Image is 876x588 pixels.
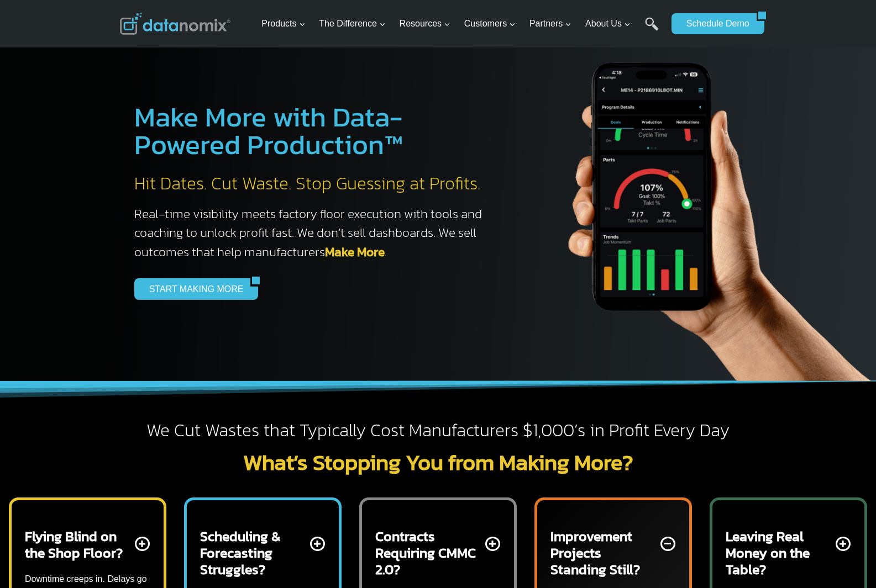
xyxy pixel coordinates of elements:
h2: What’s Stopping You from Making More? [120,451,757,473]
h2: Contracts Requiring CMMC 2.0? [375,528,483,578]
span: Resources [400,17,450,31]
h2: Leaving Real Money on the Table? [726,528,833,578]
span: Customers [464,17,516,31]
nav: Primary Navigation [257,6,666,42]
a: Schedule Demo [672,13,757,34]
h2: Improvement Projects Standing Still? [550,528,658,578]
a: Make More [325,242,385,261]
a: START MAKING MORE [134,278,251,299]
h2: We Cut Wastes that Typically Cost Manufacturers $1,000’s in Profit Every Day [120,419,757,442]
a: Search [645,17,659,42]
span: Products [261,17,305,31]
span: About Us [585,17,631,31]
span: The Difference [319,17,386,31]
h1: Make More with Data-Powered Production™ [134,103,494,158]
img: Datanomix [120,13,230,35]
iframe: Popup CTA [6,393,183,582]
h3: Real-time visibility meets factory floor execution with tools and coaching to unlock profit fast.... [134,204,494,262]
span: Partners [529,17,571,31]
h2: Scheduling & Forecasting Struggles? [200,528,308,578]
h2: Hit Dates. Cut Waste. Stop Guessing at Profits. [134,172,494,195]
